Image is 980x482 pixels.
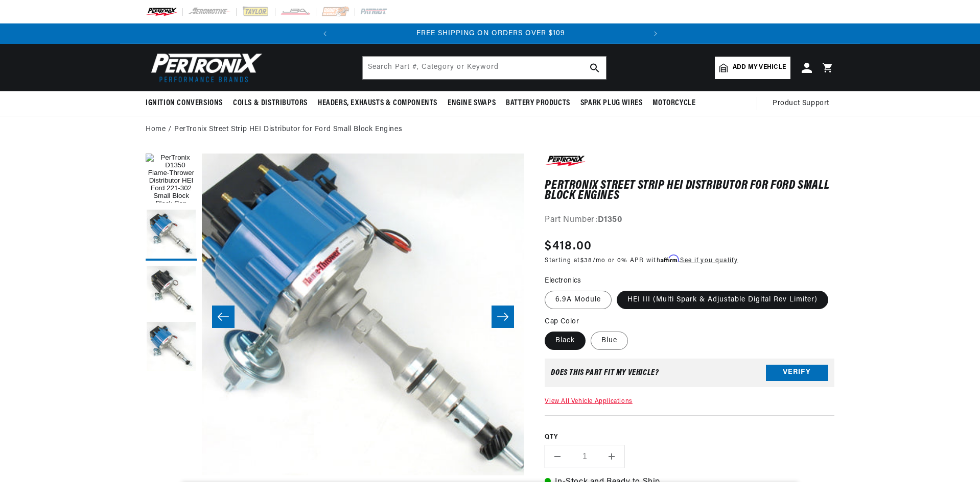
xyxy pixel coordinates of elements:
[617,291,828,309] label: HEI III (Multi Spark & Adjustable Digital Rev Limiter)
[174,124,402,135] a: PerTronix Street Strip HEI Distributor for Ford Small Block Engines
[545,291,612,309] label: 6.9A Module
[551,369,659,377] div: Does This part fit My vehicle?
[501,91,575,115] summary: Battery Products
[146,322,197,373] button: Load image 4 in gallery view
[146,124,834,135] nav: breadcrumbs
[313,91,442,115] summary: Headers, Exhausts & Components
[318,98,437,109] span: Headers, Exhausts & Components
[733,63,786,72] span: Add my vehicle
[591,332,628,350] label: Blue
[146,154,524,480] media-gallery: Gallery Viewer
[228,91,313,115] summary: Coils & Distributors
[545,275,582,286] legend: Electronics
[120,23,860,44] slideshow-component: Translation missing: en.sections.announcements.announcement_bar
[598,216,622,224] strong: D1350
[506,98,570,109] span: Battery Products
[363,57,606,79] input: Search Part #, Category or Keyword
[545,332,586,350] label: Black
[448,98,496,109] span: Engine Swaps
[146,266,197,317] button: Load image 3 in gallery view
[146,50,263,85] img: Pertronix
[212,306,235,328] button: Slide left
[773,91,834,116] summary: Product Support
[680,258,738,264] a: See if you qualify - Learn more about Affirm Financing (opens in modal)
[580,258,593,264] span: $38
[584,57,606,79] button: search button
[545,214,834,227] div: Part Number:
[146,124,166,135] a: Home
[442,91,501,115] summary: Engine Swaps
[492,306,514,328] button: Slide right
[146,91,228,115] summary: Ignition Conversions
[773,98,829,109] span: Product Support
[545,316,580,327] legend: Cap Color
[545,256,738,265] p: Starting at /mo or 0% APR with .
[146,210,197,261] button: Load image 2 in gallery view
[645,23,666,44] button: Translation missing: en.sections.announcements.next_announcement
[315,23,335,44] button: Translation missing: en.sections.announcements.previous_announcement
[545,398,632,404] a: View All Vehicle Applications
[233,98,308,109] span: Coils & Distributors
[575,91,648,115] summary: Spark Plug Wires
[146,98,223,109] span: Ignition Conversions
[545,433,834,442] label: QTY
[661,255,679,263] span: Affirm
[580,98,643,109] span: Spark Plug Wires
[545,237,592,256] span: $418.00
[336,28,646,39] div: Announcement
[647,91,701,115] summary: Motorcycle
[545,181,834,201] h1: PerTronix Street Strip HEI Distributor for Ford Small Block Engines
[652,98,695,109] span: Motorcycle
[336,28,646,39] div: 2 of 2
[715,57,790,79] a: Add my vehicle
[766,365,828,381] button: Verify
[146,154,197,205] button: Load image 1 in gallery view
[416,30,565,37] span: FREE SHIPPING ON ORDERS OVER $109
